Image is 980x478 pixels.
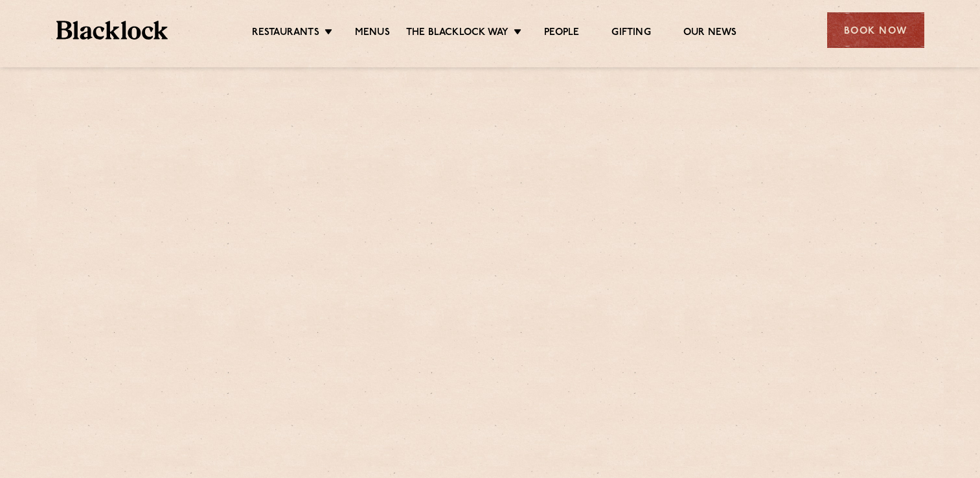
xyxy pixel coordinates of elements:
a: Restaurants [252,27,319,41]
a: Menus [355,27,390,41]
div: Book Now [827,12,924,48]
a: People [544,27,579,41]
img: BL_Textured_Logo-footer-cropped.svg [56,21,168,40]
a: The Blacklock Way [406,27,508,41]
a: Gifting [611,27,650,41]
a: Our News [683,27,737,41]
